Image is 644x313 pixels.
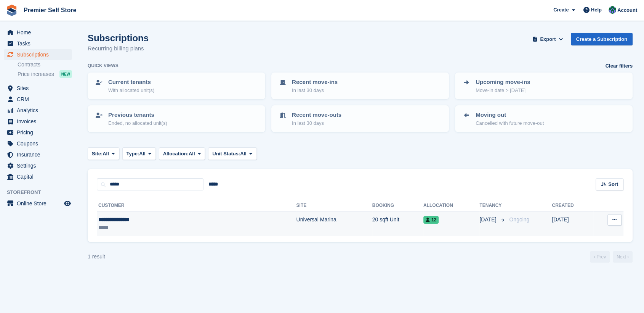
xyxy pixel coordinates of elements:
[17,198,62,209] span: Online Store
[59,70,72,78] div: NEW
[292,78,338,87] p: Recent move-ins
[17,49,62,60] span: Subscriptions
[17,171,62,182] span: Capital
[122,147,156,160] button: Type: All
[18,61,72,68] a: Contracts
[108,119,167,127] p: Ended, no allocated unit(s)
[88,73,264,98] a: Current tenants With allocated unit(s)
[456,73,632,98] a: Upcoming move-ins Move-in date > [DATE]
[163,150,189,158] span: Allocation:
[608,181,618,188] span: Sort
[17,83,62,94] span: Sites
[17,94,62,105] span: CRM
[571,33,633,45] a: Create a Subscription
[103,150,109,158] span: All
[591,6,602,14] span: Help
[17,116,62,127] span: Invoices
[21,4,80,16] a: Premier Self Store
[88,62,119,69] h6: Quick views
[4,49,72,60] a: menu
[88,33,149,43] h1: Subscriptions
[531,33,565,45] button: Export
[18,71,54,78] span: Price increases
[296,200,372,212] th: Site
[212,150,240,158] span: Unit Status:
[108,111,167,119] p: Previous tenants
[108,78,154,87] p: Current tenants
[540,35,556,43] span: Export
[108,87,154,94] p: With allocated unit(s)
[4,38,72,49] a: menu
[372,200,423,212] th: Booking
[18,70,72,78] a: Price increases NEW
[4,83,72,94] a: menu
[272,106,448,131] a: Recent move-outs In last 30 days
[613,251,633,263] a: Next
[88,147,119,160] button: Site: All
[17,149,62,160] span: Insurance
[609,6,616,14] img: Jo Granger
[617,6,637,14] span: Account
[63,199,72,208] a: Preview store
[17,127,62,138] span: Pricing
[4,138,72,149] a: menu
[4,105,72,116] a: menu
[208,147,256,160] button: Unit Status: All
[588,251,634,263] nav: Page
[240,150,247,158] span: All
[476,87,530,94] p: Move-in date > [DATE]
[88,106,264,131] a: Previous tenants Ended, no allocated unit(s)
[372,212,423,236] td: 20 sqft Unit
[17,138,62,149] span: Coupons
[423,216,439,224] span: 12
[605,62,633,70] a: Clear filters
[4,160,72,171] a: menu
[4,149,72,160] a: menu
[479,200,506,212] th: Tenancy
[292,119,341,127] p: In last 30 days
[127,150,139,158] span: Type:
[6,5,18,16] img: stora-icon-8386f47178a22dfd0bd8f6a31ec36ba5ce8667c1dd55bd0f319d3a0aa187defe.svg
[97,200,296,212] th: Customer
[88,253,105,261] div: 1 result
[4,94,72,105] a: menu
[590,251,610,263] a: Previous
[7,189,76,196] span: Storefront
[553,6,569,14] span: Create
[88,44,149,53] p: Recurring billing plans
[4,198,72,209] a: menu
[423,200,479,212] th: Allocation
[292,87,338,94] p: In last 30 days
[139,150,146,158] span: All
[92,150,103,158] span: Site:
[4,27,72,38] a: menu
[552,200,593,212] th: Created
[4,171,72,182] a: menu
[159,147,205,160] button: Allocation: All
[552,212,593,236] td: [DATE]
[479,216,498,224] span: [DATE]
[17,27,62,38] span: Home
[4,127,72,138] a: menu
[17,38,62,49] span: Tasks
[476,78,530,87] p: Upcoming move-ins
[272,73,448,98] a: Recent move-ins In last 30 days
[189,150,195,158] span: All
[4,116,72,127] a: menu
[296,212,372,236] td: Universal Marina
[456,106,632,131] a: Moving out Cancelled with future move-out
[17,105,62,116] span: Analytics
[476,111,544,119] p: Moving out
[476,119,544,127] p: Cancelled with future move-out
[509,216,529,223] span: Ongoing
[292,111,341,119] p: Recent move-outs
[17,160,62,171] span: Settings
